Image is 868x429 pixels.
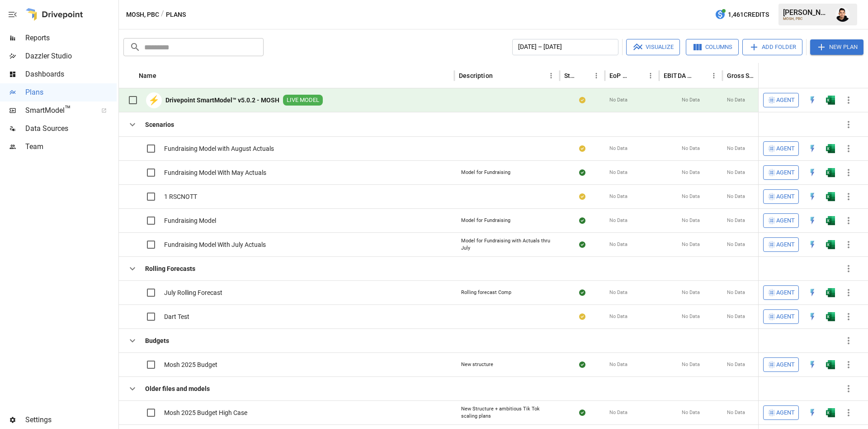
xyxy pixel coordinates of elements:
[776,408,795,418] span: Agent
[626,39,680,55] button: Visualize
[826,192,835,201] div: Open in Excel
[145,336,169,345] b: Budgets
[695,69,708,82] button: Sort
[579,96,585,105] div: Your plan has changes in Excel that are not reflected in the Drivepoint Data Warehouse, select "S...
[826,216,835,225] div: Open in Excel
[763,93,799,107] button: Agent
[826,288,835,297] div: Open in Excel
[727,96,745,104] span: No Data
[783,8,830,17] div: [PERSON_NAME]
[579,216,585,225] div: Sync complete
[826,408,835,417] img: excel-icon.76473adf.svg
[164,408,247,417] span: Mosh 2025 Budget High Case
[682,96,700,104] span: No Data
[126,9,159,20] button: MOSH, PBC
[609,361,627,368] span: No Data
[609,313,627,320] span: No Data
[763,141,799,156] button: Agent
[808,240,817,249] div: Open in Quick Edit
[826,168,835,177] div: Open in Excel
[609,193,627,200] span: No Data
[776,144,795,154] span: Agent
[826,168,835,177] img: excel-icon.76473adf.svg
[609,241,627,248] span: No Data
[808,312,817,321] img: quick-edit-flash.b8aec18c.svg
[579,168,585,177] div: Sync complete
[808,96,817,105] img: quick-edit-flash.b8aec18c.svg
[609,217,627,224] span: No Data
[461,169,510,176] div: Model for Fundraising
[461,405,553,419] div: New Structure + ambitious Tik Tok scaling plans
[682,193,700,200] span: No Data
[727,145,745,152] span: No Data
[25,415,117,425] span: Settings
[808,360,817,369] div: Open in Quick Edit
[164,312,189,321] span: Dart Test
[763,285,799,300] button: Agent
[25,123,117,134] span: Data Sources
[776,168,795,178] span: Agent
[579,288,585,297] div: Sync complete
[763,357,799,372] button: Agent
[161,9,164,20] div: /
[25,87,117,98] span: Plans
[808,168,817,177] div: Open in Quick Edit
[25,51,117,62] span: Dazzler Studio
[682,241,700,248] span: No Data
[826,360,835,369] img: excel-icon.76473adf.svg
[145,120,174,129] b: Scenarios
[763,405,799,420] button: Agent
[776,360,795,370] span: Agent
[727,72,757,79] div: Gross Sales
[808,240,817,249] img: quick-edit-flash.b8aec18c.svg
[808,168,817,177] img: quick-edit-flash.b8aec18c.svg
[461,217,510,224] div: Model for Fundraising
[25,105,91,116] span: SmartModel
[65,104,71,115] span: ™
[579,360,585,369] div: Sync complete
[682,145,700,152] span: No Data
[145,384,210,393] b: Older files and models
[682,217,700,224] span: No Data
[808,288,817,297] img: quick-edit-flash.b8aec18c.svg
[512,39,618,55] button: [DATE] – [DATE]
[590,69,603,82] button: Status column menu
[808,144,817,153] div: Open in Quick Edit
[826,144,835,153] img: excel-icon.76473adf.svg
[461,237,553,251] div: Model for Fundraising with Actuals thru July
[826,240,835,249] div: Open in Excel
[164,240,266,249] span: Fundraising Model With July Actuals
[283,96,323,105] span: LIVE MODEL
[826,216,835,225] img: excel-icon.76473adf.svg
[664,72,694,79] div: EBITDA Margin
[727,313,745,320] span: No Data
[579,192,585,201] div: Your plan has changes in Excel that are not reflected in the Drivepoint Data Warehouse, select "S...
[808,408,817,417] img: quick-edit-flash.b8aec18c.svg
[776,216,795,226] span: Agent
[728,9,769,20] span: 1,461 Credits
[139,72,156,79] div: Name
[727,409,745,416] span: No Data
[826,288,835,297] img: excel-icon.76473adf.svg
[783,17,830,21] div: MOSH, PBC
[146,92,162,108] div: ⚡
[579,240,585,249] div: Sync complete
[808,312,817,321] div: Open in Quick Edit
[776,240,795,250] span: Agent
[164,192,197,201] span: 1 RSCNOTT
[727,289,745,296] span: No Data
[145,264,195,273] b: Rolling Forecasts
[763,309,799,324] button: Agent
[682,169,700,176] span: No Data
[609,72,631,79] div: EoP Cash
[461,361,493,368] div: New structure
[25,141,117,152] span: Team
[835,7,850,22] div: Francisco Sanchez
[494,69,506,82] button: Sort
[25,33,117,43] span: Reports
[579,144,585,153] div: Your plan has changes in Excel that are not reflected in the Drivepoint Data Warehouse, select "S...
[686,39,739,55] button: Columns
[808,192,817,201] img: quick-edit-flash.b8aec18c.svg
[776,288,795,298] span: Agent
[826,96,835,105] img: excel-icon.76473adf.svg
